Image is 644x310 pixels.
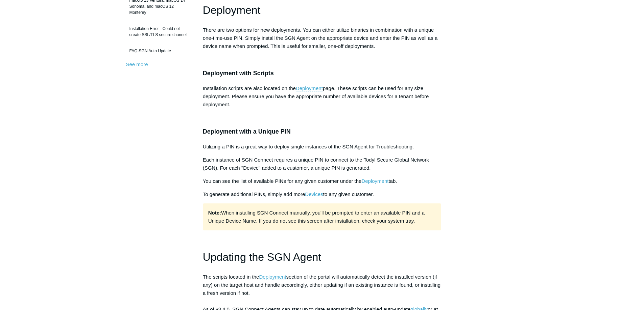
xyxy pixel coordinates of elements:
[323,191,374,197] span: to any given customer.
[203,85,296,91] span: Installation scripts are also located on the
[203,191,305,197] span: To generate additional PINs, simply add more
[203,203,442,230] p: When installing SGN Connect manually, you'll be prompted to enter an available PIN and a Unique D...
[203,85,429,107] span: page. These scripts can be used for any size deployment. Please ensure you have the appropriate n...
[126,61,148,67] a: See more
[305,191,323,197] a: Devices
[203,157,429,171] span: Each instance of SGN Connect requires a unique PIN to connect to the Todyl Secure Global Network ...
[126,45,193,57] a: FAQ-SGN Auto Update
[388,178,397,184] span: tab.
[203,27,438,49] span: There are two options for new deployments. You can either utilize binaries in combination with a ...
[203,128,291,135] span: Deployment with a Unique PIN
[208,210,221,216] strong: Note:
[203,70,274,77] span: Deployment with Scripts
[361,178,388,184] a: Deployment
[126,22,193,41] a: Installation Error - Could not create SSL/TLS secure channel
[259,274,286,280] a: Deployment
[203,251,321,263] span: Updating the SGN Agent
[203,178,362,184] span: You can see the list of available PINs for any given customer under the
[203,144,414,149] span: Utilizing a PIN is a great way to deploy single instances of the SGN Agent for Troubleshooting.
[203,4,261,16] span: Deployment
[296,85,323,91] a: Deployment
